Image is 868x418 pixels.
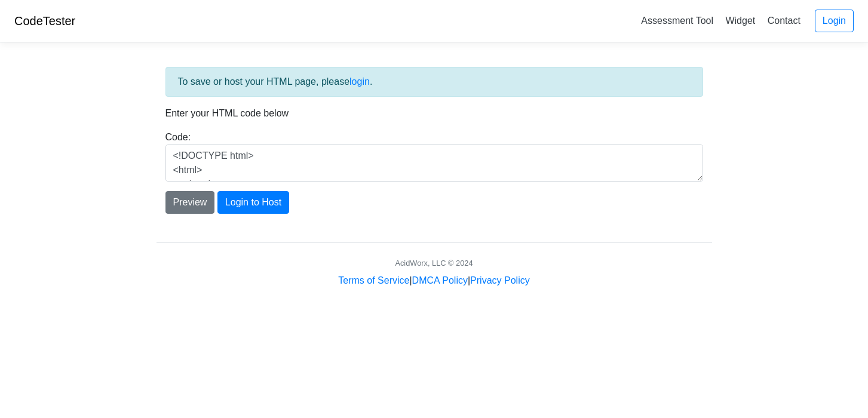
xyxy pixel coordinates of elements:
[815,10,854,32] a: Login
[165,67,703,97] div: To save or host your HTML page, please .
[349,76,370,87] a: login
[14,14,75,27] a: CodeTester
[636,11,718,30] a: Assessment Tool
[338,275,409,285] a: Terms of Service
[338,273,529,288] div: | |
[763,11,805,30] a: Contact
[165,106,703,121] p: Enter your HTML code below
[720,11,760,30] a: Widget
[157,130,712,182] div: Code:
[165,145,703,182] textarea: <!DOCTYPE html> <html> <head> <title>Test</title> </head> <body> <h1>Hello, world!</h1> </body> <...
[412,275,468,285] a: DMCA Policy
[470,275,530,285] a: Privacy Policy
[217,191,289,214] button: Login to Host
[165,191,215,214] button: Preview
[395,257,473,269] div: AcidWorx, LLC © 2024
